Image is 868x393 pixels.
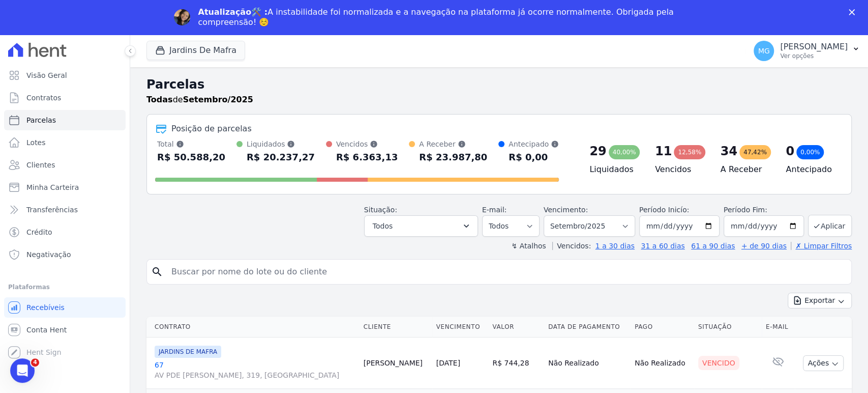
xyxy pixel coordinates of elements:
span: Visão Geral [26,70,67,80]
th: Pago [631,317,694,338]
a: Clientes [4,155,126,175]
span: Minha Carteira [26,182,79,192]
a: 67AV PDE [PERSON_NAME], 319, [GEOGRAPHIC_DATA] [155,360,355,380]
h4: Antecipado [786,163,835,176]
div: R$ 23.987,80 [419,149,487,165]
a: Negativação [4,244,126,265]
th: Vencimento [432,317,489,338]
label: ↯ Atalhos [511,242,546,250]
a: 61 a 90 dias [691,242,735,250]
div: Antecipado [508,139,559,149]
a: Transferências [4,200,126,220]
td: Não Realizado [544,338,631,389]
a: Visão Geral [4,65,126,86]
span: Crédito [26,227,52,237]
a: Recebíveis [4,297,126,318]
span: Clientes [26,160,55,170]
h4: Vencidos [655,163,704,176]
span: Contratos [26,93,61,103]
button: Exportar [788,293,852,308]
div: 11 [655,143,672,159]
div: Total [157,139,225,149]
p: Ver opções [780,52,848,60]
a: ✗ Limpar Filtros [791,242,852,250]
button: Aplicar [808,215,852,237]
div: 0 [786,143,794,159]
div: Vencido [698,356,739,370]
div: 29 [589,143,606,159]
div: Posição de parcelas [171,123,252,135]
h2: Parcelas [146,75,852,94]
th: Contrato [146,317,360,338]
span: Parcelas [26,115,56,125]
span: Conta Hent [26,325,67,335]
div: 12,58% [674,145,705,159]
div: Liquidados [247,139,315,149]
button: Jardins De Mafra [146,41,245,60]
span: JARDINS DE MAFRA [155,346,221,358]
button: MG [PERSON_NAME] Ver opções [745,37,868,65]
th: Data de Pagamento [544,317,631,338]
span: AV PDE [PERSON_NAME], 319, [GEOGRAPHIC_DATA] [155,370,355,380]
a: Conta Hent [4,320,126,340]
div: 47,42% [739,145,771,159]
div: Plataformas [8,281,122,293]
a: 1 a 30 dias [595,242,635,250]
td: R$ 744,28 [488,338,544,389]
div: 0,00% [796,145,824,159]
div: R$ 0,00 [508,149,559,165]
div: R$ 50.588,20 [157,149,225,165]
i: search [151,266,163,278]
span: Lotes [26,137,46,148]
a: Crédito [4,222,126,242]
strong: Setembro/2025 [183,95,253,104]
td: Não Realizado [631,338,694,389]
div: 34 [721,143,737,159]
h4: A Receber [721,163,770,176]
strong: Todas [146,95,173,104]
div: R$ 6.363,13 [336,149,398,165]
button: Todos [364,215,478,237]
h4: Liquidados [589,163,639,176]
p: de [146,94,253,106]
label: Período Fim: [724,205,804,215]
p: [PERSON_NAME] [780,42,848,52]
th: Situação [694,317,762,338]
button: Ações [803,355,844,371]
iframe: Intercom live chat [10,358,35,383]
a: 31 a 60 dias [641,242,684,250]
span: Recebíveis [26,302,65,313]
a: Lotes [4,132,126,153]
span: Transferências [26,205,78,215]
th: Valor [488,317,544,338]
div: Vencidos [336,139,398,149]
a: + de 90 dias [741,242,787,250]
a: [DATE] [436,359,460,367]
td: [PERSON_NAME] [360,338,432,389]
input: Buscar por nome do lote ou do cliente [165,262,847,282]
span: Todos [373,220,393,232]
th: E-mail [762,317,795,338]
span: Negativação [26,249,71,260]
a: Minha Carteira [4,177,126,198]
span: 4 [31,358,39,367]
div: A Receber [419,139,487,149]
label: Situação: [364,206,397,214]
label: Vencimento: [544,206,588,214]
label: Vencidos: [552,242,591,250]
label: E-mail: [482,206,507,214]
div: 40,00% [609,145,640,159]
th: Cliente [360,317,432,338]
a: Parcelas [4,110,126,130]
div: Fechar [849,9,859,15]
a: Contratos [4,88,126,108]
b: Atualização🛠️ : [198,7,268,17]
label: Período Inicío: [639,206,689,214]
img: Profile image for Adriane [174,9,190,25]
div: R$ 20.237,27 [247,149,315,165]
span: MG [758,47,770,54]
div: A instabilidade foi normalizada e a navegação na plataforma já ocorre normalmente. Obrigada pela ... [198,7,678,27]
